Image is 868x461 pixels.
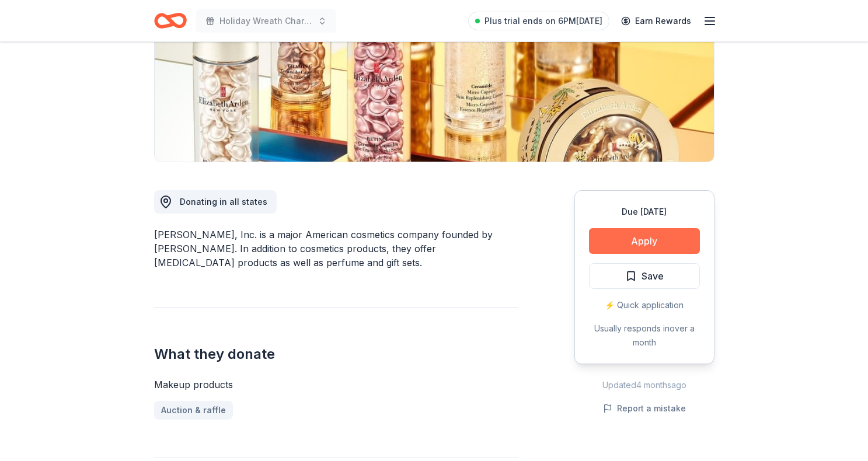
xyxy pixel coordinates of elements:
button: Holiday Wreath Charity Fundraiser [196,9,336,33]
span: Holiday Wreath Charity Fundraiser [219,14,313,28]
h2: What they donate [154,345,518,364]
button: Save [589,263,700,289]
a: Auction & raffle [154,401,233,420]
div: Usually responds in over a month [589,322,700,350]
a: Plus trial ends on 6PM[DATE] [468,12,609,30]
button: Apply [589,228,700,254]
a: Home [154,7,187,34]
span: Plus trial ends on 6PM[DATE] [484,14,602,28]
a: Earn Rewards [614,11,698,32]
div: Makeup products [154,378,518,392]
span: Donating in all states [180,197,267,207]
button: Report a mistake [603,401,686,415]
span: Save [642,268,664,284]
div: Due [DATE] [589,205,700,219]
div: Updated 4 months ago [574,378,714,392]
div: ⚡️ Quick application [589,298,700,312]
div: [PERSON_NAME], Inc. is a major American cosmetics company founded by [PERSON_NAME]. In addition t... [154,228,518,270]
